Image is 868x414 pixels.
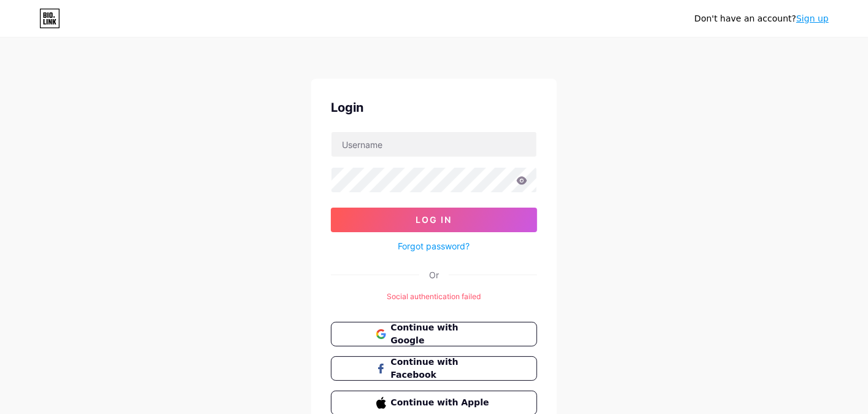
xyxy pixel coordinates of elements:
a: Sign up [796,14,829,23]
span: Log In [416,214,452,225]
div: Don't have an account? [694,12,829,25]
div: Or [429,268,439,281]
div: Social authentication failed [331,291,537,302]
span: Continue with Apple [391,396,492,409]
a: Forgot password? [398,240,470,252]
span: Continue with Google [391,321,492,347]
button: Log In [331,208,537,232]
button: Continue with Facebook [331,356,537,381]
div: Login [331,98,537,117]
button: Continue with Google [331,322,537,346]
input: Username [331,132,537,157]
span: Continue with Facebook [391,356,492,381]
